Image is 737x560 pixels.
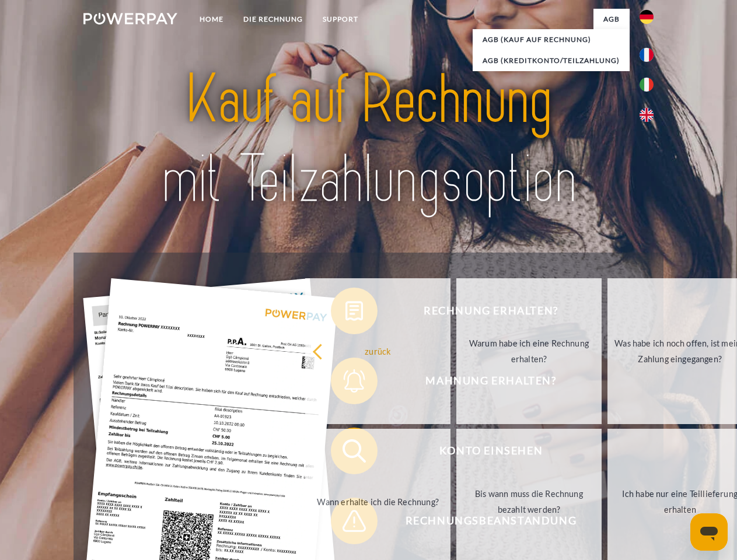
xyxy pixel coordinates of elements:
a: AGB (Kreditkonto/Teilzahlung) [473,50,630,71]
a: Home [190,9,233,30]
div: Bis wann muss die Rechnung bezahlt werden? [463,486,595,517]
a: AGB (Kauf auf Rechnung) [473,29,630,50]
div: Warum habe ich eine Rechnung erhalten? [463,335,595,367]
div: Wann erhalte ich die Rechnung? [312,494,443,509]
img: title-powerpay_de.svg [111,56,626,223]
img: en [640,108,654,122]
a: agb [593,9,630,30]
a: SUPPORT [313,9,368,30]
iframe: Schaltfläche zum Öffnen des Messaging-Fensters [690,513,728,551]
img: de [640,10,654,24]
div: zurück [312,343,443,359]
img: it [640,78,654,92]
img: logo-powerpay-white.svg [83,13,177,24]
img: fr [640,48,654,62]
a: DIE RECHNUNG [233,9,313,30]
